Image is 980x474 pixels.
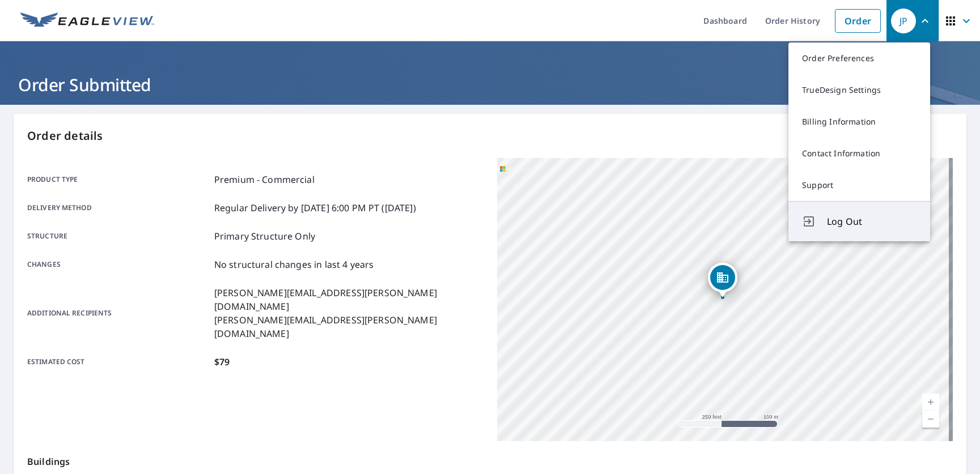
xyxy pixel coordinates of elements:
a: Current Level 17, Zoom Out [922,411,939,428]
a: Support [788,169,930,201]
a: Billing Information [788,106,930,138]
p: Regular Delivery by [DATE] 6:00 PM PT ([DATE]) [214,201,416,215]
p: Additional recipients [27,286,210,340]
p: Premium - Commercial [214,173,315,186]
div: JP [891,8,916,33]
p: Product type [27,173,210,186]
a: Order Preferences [788,42,930,74]
p: Estimated cost [27,355,210,369]
img: EV Logo [20,12,154,29]
p: No structural changes in last 4 years [214,258,374,271]
h1: Order Submitted [14,73,966,96]
p: Delivery method [27,201,210,215]
p: Primary Structure Only [214,229,315,243]
p: [PERSON_NAME][EMAIL_ADDRESS][PERSON_NAME][DOMAIN_NAME] [214,313,483,340]
p: Changes [27,258,210,271]
p: Order details [27,127,953,144]
span: Log Out [827,215,917,228]
p: $79 [214,355,230,369]
a: Current Level 17, Zoom In [922,394,939,411]
div: Dropped pin, building 1, Commercial property, 320 N 15th St Corsicana, TX 75110 [708,263,737,298]
p: Structure [27,229,210,243]
a: Order [835,9,881,33]
a: TrueDesign Settings [788,74,930,106]
button: Log Out [788,201,930,241]
p: [PERSON_NAME][EMAIL_ADDRESS][PERSON_NAME][DOMAIN_NAME] [214,286,483,313]
a: Contact Information [788,138,930,169]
